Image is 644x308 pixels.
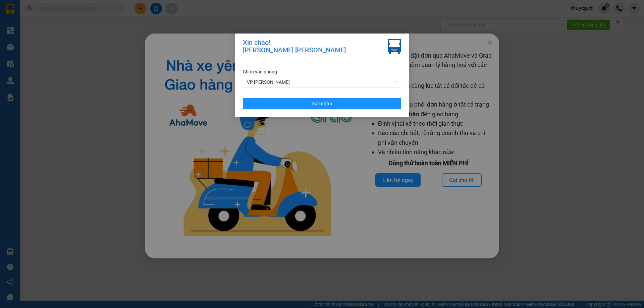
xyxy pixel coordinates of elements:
[312,100,332,107] span: Xác nhận
[243,98,401,109] button: Xác nhận
[388,39,401,54] img: vxr-icon
[243,68,401,75] div: Chọn văn phòng
[243,39,346,54] div: Xin chào! [PERSON_NAME] [PERSON_NAME]
[247,77,397,87] span: VP Cương Gián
